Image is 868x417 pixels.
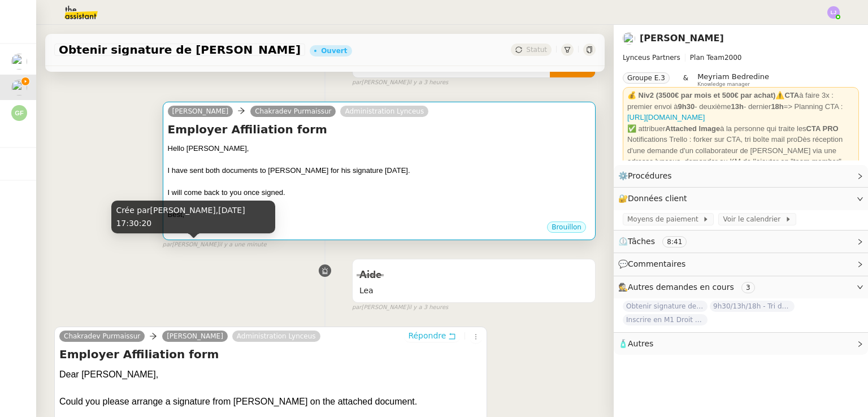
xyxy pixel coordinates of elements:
[627,90,854,123] div: ⚠️ à faire 3x : premier envoi à - deuxième - dernier => Planning CTA :
[723,214,784,225] span: Voir le calendrier
[614,188,868,210] div: 🔐Données client
[162,331,228,341] a: [PERSON_NAME]
[11,80,27,95] img: users%2FTDxDvmCjFdN3QFePFNGdQUcJcQk1%2Favatar%2F0cfb3a67-8790-4592-a9ec-92226c678442
[697,72,769,81] span: Meyriam Bedredine
[340,106,428,116] a: Administration Lynceus
[168,187,591,198] div: I will come back to you once signed.
[352,78,362,88] span: par
[827,6,840,19] img: svg
[59,331,145,341] a: Chakradev Purmaissur
[168,106,233,116] a: [PERSON_NAME]
[552,223,581,231] span: Brouillon
[163,240,267,250] small: [PERSON_NAME]
[232,331,320,341] a: Administration Lynceus
[627,134,854,167] div: Notifications Trello : forker sur CTA, tri boîte mail proDès réception d'une demande d'un collabo...
[526,46,547,54] span: Statut
[11,54,27,69] img: users%2FTDxDvmCjFdN3QFePFNGdQUcJcQk1%2Favatar%2F0cfb3a67-8790-4592-a9ec-92226c678442
[697,72,769,87] app-user-label: Knowledge manager
[623,54,680,62] span: Lynceus Partners
[771,102,783,111] strong: 18h
[219,240,266,250] span: il y a une minute
[168,121,591,137] h4: Employer Affiliation form
[628,171,672,180] span: Procédures
[690,54,724,62] span: Plan Team
[408,330,446,341] span: Répondre
[168,209,591,220] div: Best,
[683,72,688,87] span: &
[59,44,301,55] span: Obtenir signature de [PERSON_NAME]
[662,236,687,247] nz-tag: 8:41
[623,301,708,312] span: Obtenir signature de [PERSON_NAME]
[618,192,692,205] span: 🔐
[724,54,742,62] span: 2000
[678,102,695,111] strong: 9h30
[627,91,775,99] strong: 💰 Niv2 (3500€ par mois et 500€ par achat)
[59,368,482,381] div: Dear [PERSON_NAME],
[352,303,362,312] span: par
[321,47,347,54] div: Ouvert
[627,123,854,134] div: ✅ attribuer à la personne qui traite les
[627,113,705,121] a: [URL][DOMAIN_NAME]
[628,339,653,348] span: Autres
[352,78,448,88] small: [PERSON_NAME]
[628,237,655,246] span: Tâches
[618,339,653,348] span: 🧴
[618,259,691,268] span: 💬
[784,91,799,99] strong: CTA
[731,102,744,111] strong: 13h
[628,259,685,268] span: Commentaires
[59,346,482,362] h4: Employer Affiliation form
[409,303,449,312] span: il y a 3 heures
[163,240,172,250] span: par
[623,32,635,45] img: users%2FTDxDvmCjFdN3QFePFNGdQUcJcQk1%2Favatar%2F0cfb3a67-8790-4592-a9ec-92226c678442
[250,106,336,116] a: Chakradev Purmaissur
[623,72,670,84] nz-tag: Groupe E.3
[628,194,687,203] span: Données client
[359,270,381,280] span: Aide
[697,81,750,88] span: Knowledge manager
[618,237,696,246] span: ⏲️
[168,143,591,154] div: Hello [PERSON_NAME],
[614,253,868,275] div: 💬Commentaires
[614,231,868,253] div: ⏲️Tâches 8:41
[806,124,839,133] strong: CTA PRO
[618,283,759,292] span: 🕵️
[168,165,591,176] div: I have sent both documents to [PERSON_NAME] for his signature [DATE].
[627,214,702,225] span: Moyens de paiement
[359,284,588,297] span: Lea
[614,276,868,298] div: 🕵️Autres demandes en cours 3
[11,105,27,121] img: svg
[640,33,724,44] a: [PERSON_NAME]
[404,329,460,342] button: Répondre
[352,303,448,312] small: [PERSON_NAME]
[618,170,677,183] span: ⚙️
[614,165,868,187] div: ⚙️Procédures
[59,395,482,409] div: Could you please arrange a signature from [PERSON_NAME] on the attached document.
[741,282,755,293] nz-tag: 3
[409,78,449,88] span: il y a 3 heures
[665,124,720,133] strong: Attached Image
[614,333,868,355] div: 🧴Autres
[623,314,708,325] span: Inscrire en M1 Droit des affaires
[628,283,734,292] span: Autres demandes en cours
[710,301,795,312] span: 9h30/13h/18h - Tri de la boite mail PRO - [DATE]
